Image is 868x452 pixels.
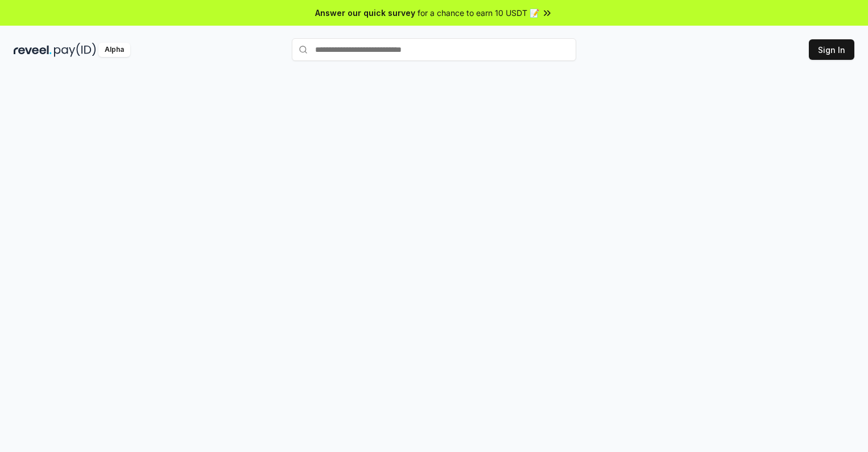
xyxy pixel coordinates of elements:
[14,43,52,57] img: reveel_dark
[315,7,415,19] span: Answer our quick survey
[809,39,854,60] button: Sign In
[418,7,539,19] span: for a chance to earn 10 USDT 📝
[98,43,130,57] div: Alpha
[54,43,96,57] img: pay_id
